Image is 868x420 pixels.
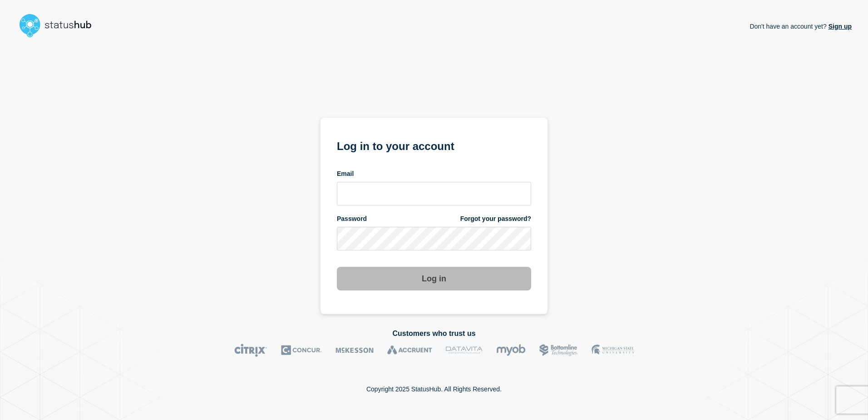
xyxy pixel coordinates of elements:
[539,344,578,357] img: Bottomline logo
[234,344,267,357] img: Citrix logo
[337,182,531,205] input: email input
[387,344,432,357] img: Accruent logo
[281,344,322,357] img: Concur logo
[337,170,354,178] span: Email
[366,385,502,393] p: Copyright 2025 StatusHub. All Rights Reserved.
[446,344,483,357] img: DataVita logo
[337,137,531,154] h1: Log in to your account
[592,344,634,357] img: MSU logo
[16,330,852,338] h2: Customers who trust us
[337,227,531,250] input: password input
[496,344,526,357] img: myob logo
[337,215,367,223] span: Password
[16,11,103,40] img: StatusHub logo
[460,215,531,223] a: Forgot your password?
[335,344,374,357] img: McKesson logo
[750,15,852,37] p: Don't have an account yet?
[827,23,852,30] a: Sign up
[337,267,531,290] button: Log in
